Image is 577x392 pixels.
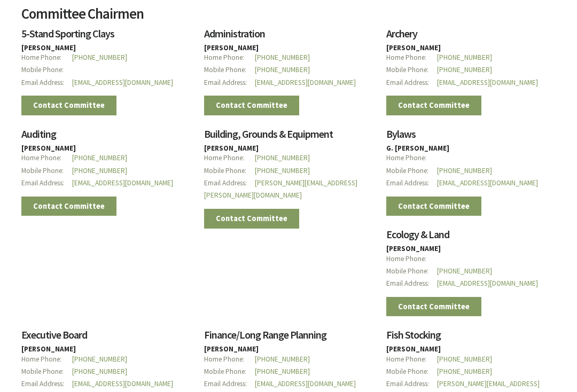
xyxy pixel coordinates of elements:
[21,165,72,177] span: Mobile Phone
[72,367,127,377] a: [PHONE_NUMBER]
[21,177,72,190] span: Email Address
[21,64,72,76] span: Mobile Phone
[255,154,310,163] a: [PHONE_NUMBER]
[204,354,255,366] span: Home Phone
[386,44,441,53] strong: [PERSON_NAME]
[204,29,373,45] h3: Administration
[204,129,373,145] h3: Building, Grounds & Equipment
[21,330,191,346] h3: Executive Board
[21,96,116,116] a: Contact Committee
[204,152,255,164] span: Home Phone
[21,378,72,390] span: Email Address
[21,52,72,64] span: Home Phone
[21,152,72,164] span: Home Phone
[386,29,556,45] h3: Archery
[386,265,437,278] span: Mobile Phone
[21,129,191,145] h3: Auditing
[386,129,556,145] h3: Bylaws
[204,44,259,53] strong: [PERSON_NAME]
[204,96,299,116] a: Contact Committee
[386,366,437,378] span: Mobile Phone
[386,230,556,246] h3: Ecology & Land
[255,53,310,62] a: [PHONE_NUMBER]
[21,7,556,29] h2: Committee Chairmen
[204,52,255,64] span: Home Phone
[21,29,191,45] h3: 5-Stand Sporting Clays
[437,66,492,75] a: [PHONE_NUMBER]
[386,253,437,265] span: Home Phone
[204,144,259,153] strong: [PERSON_NAME]
[386,165,437,177] span: Mobile Phone
[437,267,492,276] a: [PHONE_NUMBER]
[437,79,538,88] a: [EMAIL_ADDRESS][DOMAIN_NAME]
[386,152,437,164] span: Home Phone
[204,345,259,354] strong: [PERSON_NAME]
[386,52,437,64] span: Home Phone
[386,345,441,354] strong: [PERSON_NAME]
[72,380,173,389] a: [EMAIL_ADDRESS][DOMAIN_NAME]
[386,96,481,116] a: Contact Committee
[255,355,310,364] a: [PHONE_NUMBER]
[386,64,437,76] span: Mobile Phone
[386,245,441,254] strong: [PERSON_NAME]
[437,167,492,176] a: [PHONE_NUMBER]
[437,279,538,288] a: [EMAIL_ADDRESS][DOMAIN_NAME]
[437,367,492,377] a: [PHONE_NUMBER]
[204,64,255,76] span: Mobile Phone
[386,144,449,153] strong: G. [PERSON_NAME]
[72,355,127,364] a: [PHONE_NUMBER]
[204,177,255,190] span: Email Address
[386,177,437,190] span: Email Address
[21,44,76,53] strong: [PERSON_NAME]
[204,165,255,177] span: Mobile Phone
[21,144,76,153] strong: [PERSON_NAME]
[437,53,492,62] a: [PHONE_NUMBER]
[21,197,116,217] a: Contact Committee
[204,77,255,89] span: Email Address
[386,354,437,366] span: Home Phone
[204,179,357,200] a: [PERSON_NAME][EMAIL_ADDRESS][PERSON_NAME][DOMAIN_NAME]
[21,366,72,378] span: Mobile Phone
[204,378,255,390] span: Email Address
[386,297,481,317] a: Contact Committee
[72,154,127,163] a: [PHONE_NUMBER]
[204,330,373,346] h3: Finance/Long Range Planning
[386,77,437,89] span: Email Address
[21,345,76,354] strong: [PERSON_NAME]
[72,179,173,188] a: [EMAIL_ADDRESS][DOMAIN_NAME]
[204,366,255,378] span: Mobile Phone
[437,179,538,188] a: [EMAIL_ADDRESS][DOMAIN_NAME]
[204,209,299,229] a: Contact Committee
[386,278,437,290] span: Email Address
[72,167,127,176] a: [PHONE_NUMBER]
[255,380,356,389] a: [EMAIL_ADDRESS][DOMAIN_NAME]
[386,197,481,217] a: Contact Committee
[21,354,72,366] span: Home Phone
[386,330,556,346] h3: Fish Stocking
[386,378,437,390] span: Email Address
[72,53,127,62] a: [PHONE_NUMBER]
[72,79,173,88] a: [EMAIL_ADDRESS][DOMAIN_NAME]
[21,77,72,89] span: Email Address
[255,66,310,75] a: [PHONE_NUMBER]
[255,167,310,176] a: [PHONE_NUMBER]
[255,79,356,88] a: [EMAIL_ADDRESS][DOMAIN_NAME]
[255,367,310,377] a: [PHONE_NUMBER]
[437,355,492,364] a: [PHONE_NUMBER]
